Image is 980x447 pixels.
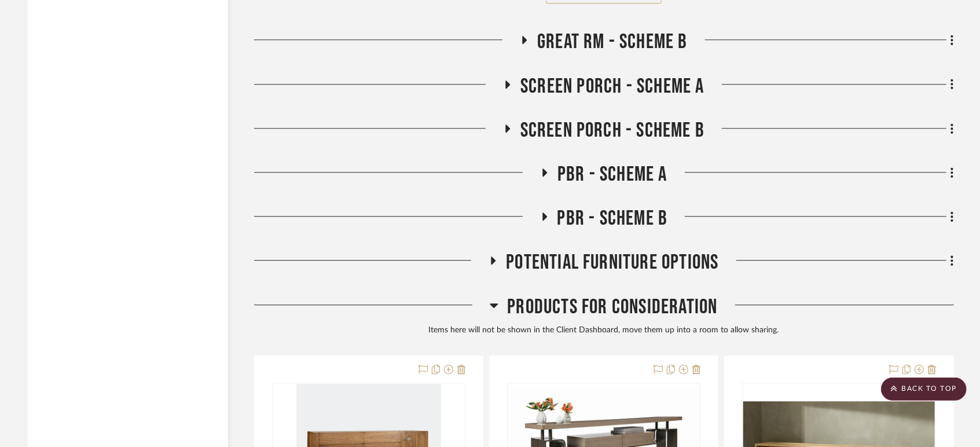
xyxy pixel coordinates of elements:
[254,324,954,337] div: Items here will not be shown in the Client Dashboard, move them up into a room to allow sharing.
[557,162,667,187] span: PBR - Scheme A
[881,378,967,401] scroll-to-top-button: BACK TO TOP
[507,295,717,320] span: Products For Consideration
[537,30,688,54] span: Great Rm - Scheme B
[506,250,718,275] span: Potential Furniture Options
[557,206,668,231] span: PBR - Scheme B
[520,118,705,143] span: Screen Porch - Scheme B
[520,74,704,99] span: Screen Porch - Scheme A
